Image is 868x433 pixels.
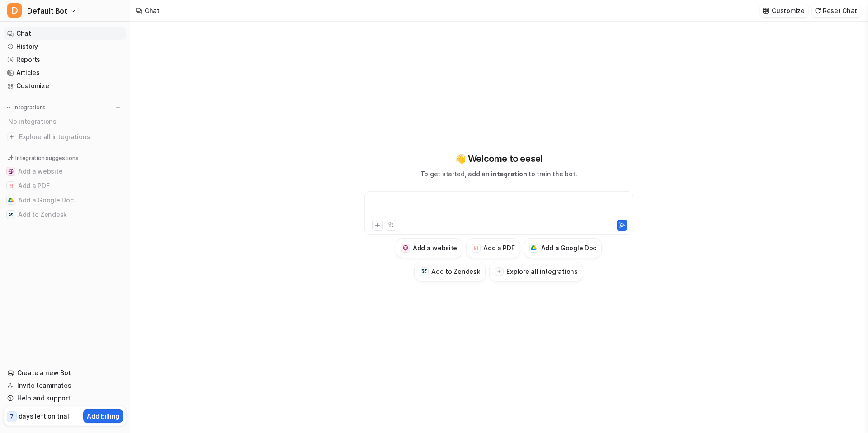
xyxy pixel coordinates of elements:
button: Customize [760,4,808,17]
button: Add billing [83,409,123,423]
a: Customize [4,80,126,92]
p: Integration suggestions [15,154,78,162]
p: 👋 Welcome to eesel [455,152,543,165]
button: Add a Google DocAdd a Google Doc [524,238,602,258]
button: Add a websiteAdd a website [396,238,462,258]
span: D [7,3,22,18]
button: Add to ZendeskAdd to Zendesk [414,262,486,282]
button: Integrations [4,103,48,112]
div: No integrations [5,114,126,129]
p: To get started, add an to train the bot. [420,169,577,179]
a: Help and support [4,392,126,405]
button: Add a PDFAdd a PDF [4,179,126,193]
p: Add billing [87,411,119,421]
a: Reports [4,53,126,66]
p: 7 [10,413,14,421]
a: Invite teammates [4,379,126,392]
span: Explore all integrations [19,130,123,144]
h3: Explore all integrations [506,267,577,276]
a: History [4,40,126,53]
a: Chat [4,27,126,40]
h3: Add to Zendesk [431,267,480,276]
button: Reset Chat [812,4,861,17]
img: Add a PDF [473,245,479,251]
img: Add to Zendesk [8,212,14,217]
p: Integrations [14,104,46,111]
img: expand menu [5,104,12,111]
a: Create a new Bot [4,367,126,379]
h3: Add a website [413,243,457,253]
button: Add a websiteAdd a website [4,164,126,179]
h3: Add a Google Doc [541,243,597,253]
span: integration [491,170,527,178]
button: Add a PDFAdd a PDF [466,238,520,258]
img: Add a website [8,169,14,174]
img: Add a PDF [8,183,14,188]
img: menu_add.svg [115,104,121,111]
img: Add a website [403,245,409,251]
button: Explore all integrations [489,262,583,282]
p: days left on trial [19,411,69,421]
p: Customize [772,6,804,15]
img: Add a Google Doc [8,198,14,203]
h3: Add a PDF [483,243,514,253]
img: customize [763,7,769,14]
img: explore all integrations [7,132,16,141]
img: reset [815,7,821,14]
button: Add to ZendeskAdd to Zendesk [4,207,126,222]
span: Default Bot [27,5,67,17]
img: Add a Google Doc [531,245,537,251]
a: Articles [4,66,126,79]
button: Add a Google DocAdd a Google Doc [4,193,126,207]
img: Add to Zendesk [421,268,427,274]
a: Explore all integrations [4,131,126,143]
div: Chat [145,6,160,15]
